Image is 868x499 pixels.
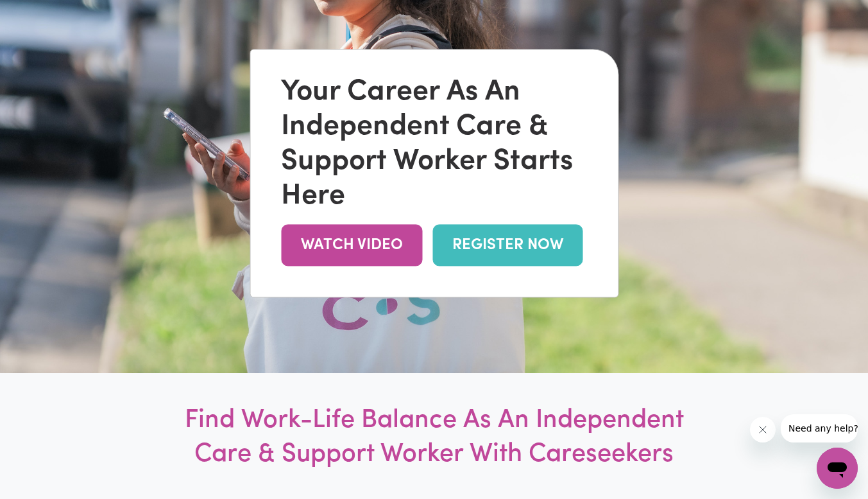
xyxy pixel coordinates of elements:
div: Your Career As An Independent Care & Support Worker Starts Here [281,76,587,214]
a: WATCH VIDEO [281,225,422,267]
iframe: Close message [750,417,776,442]
h1: Find Work-Life Balance As An Independent Care & Support Worker With Careseekers [159,404,710,472]
span: Need any help? [8,9,78,19]
iframe: Button to launch messaging window [817,448,858,489]
a: REGISTER NOW [432,225,583,267]
iframe: Message from company [781,414,858,442]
